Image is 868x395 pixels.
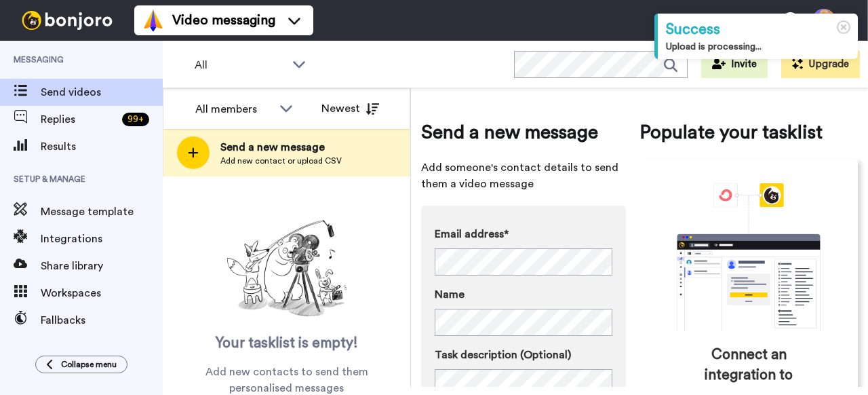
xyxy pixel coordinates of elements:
button: Upgrade [781,51,860,78]
span: Share library [41,258,163,274]
span: Integrations [41,231,163,247]
span: Workspaces [41,285,163,301]
img: ready-set-action.png [219,214,355,323]
span: All [195,57,285,73]
span: Send videos [41,84,163,100]
span: Results [41,138,163,155]
div: Upload is processing... [666,40,850,54]
span: Message template [41,204,163,220]
img: vm-color.svg [142,10,164,31]
span: Name [435,286,465,303]
span: Your tasklist is empty! [216,333,358,354]
span: Fallbacks [41,312,163,328]
span: Add someone's contact details to send them a video message [421,159,626,192]
button: Newest [311,95,389,122]
span: Send a new message [421,119,626,146]
span: Populate your tasklist [639,119,858,146]
span: Add new contact or upload CSV [220,155,342,166]
span: Replies [41,111,117,128]
div: All members [195,101,273,117]
button: Invite [701,51,768,78]
button: Collapse menu [35,356,127,373]
label: Email address* [435,226,612,242]
span: Send a new message [220,139,342,155]
div: animation [647,183,850,331]
img: bj-logo-header-white.svg [16,11,118,30]
div: Success [666,19,850,40]
span: Collapse menu [61,359,117,370]
label: Task description (Optional) [435,347,612,363]
span: Video messaging [172,11,275,30]
div: 99 + [122,113,149,126]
